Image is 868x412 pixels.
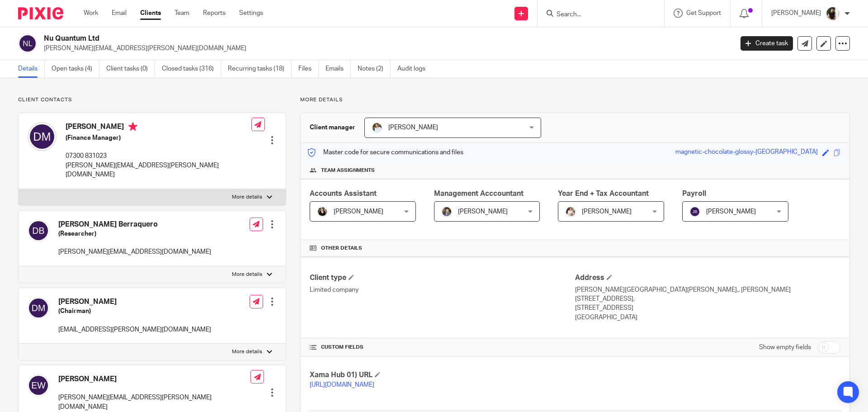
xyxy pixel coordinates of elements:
a: Files [298,60,319,78]
a: Audit logs [397,60,432,78]
h2: Nu Quantum Ltd [44,34,590,43]
h5: (Chairman) [58,307,211,316]
p: [STREET_ADDRESS] [575,303,840,313]
span: [PERSON_NAME] [582,208,632,215]
h4: CUSTOM FIELDS [310,344,575,351]
a: Notes (2) [358,60,391,78]
a: Team [175,9,189,18]
a: Closed tasks (316) [162,60,221,78]
span: Accounts Assistant [310,190,377,197]
a: Settings [239,9,263,18]
div: magnetic-chocolate-glossy-[GEOGRAPHIC_DATA] [675,147,818,158]
p: 07300 831023 [66,152,251,161]
span: Other details [321,245,362,252]
span: Management Acccountant [434,190,524,197]
h4: Client type [310,273,575,283]
input: Search [556,11,637,19]
img: svg%3E [28,122,57,151]
i: Primary [128,122,137,131]
p: Master code for secure communications and files [307,148,463,157]
p: [PERSON_NAME][GEOGRAPHIC_DATA][PERSON_NAME],, [PERSON_NAME][STREET_ADDRESS], [575,285,840,304]
p: [EMAIL_ADDRESS][PERSON_NAME][DOMAIN_NAME] [58,325,211,334]
h4: [PERSON_NAME] [58,374,250,384]
h5: (Researcher) [58,229,211,238]
a: Reports [203,9,226,18]
a: Email [112,9,127,18]
p: More details [300,96,850,104]
p: More details [232,194,262,201]
h3: Client manager [310,123,355,132]
img: 1530183611242%20(1).jpg [441,206,452,217]
p: [PERSON_NAME][EMAIL_ADDRESS][PERSON_NAME][DOMAIN_NAME] [66,161,251,180]
a: [URL][DOMAIN_NAME] [310,382,374,388]
label: Show empty fields [759,343,811,352]
a: Work [84,9,98,18]
img: svg%3E [689,206,700,217]
span: Year End + Tax Accountant [558,190,649,197]
a: Clients [140,9,161,18]
span: [PERSON_NAME] [388,124,438,131]
img: Janice%20Tang.jpeg [826,6,840,21]
p: More details [232,271,262,278]
span: [PERSON_NAME] [334,208,383,215]
a: Recurring tasks (18) [228,60,292,78]
a: Open tasks (4) [52,60,99,78]
img: sarah-royle.jpg [372,122,382,133]
a: Create task [741,36,793,51]
span: Payroll [682,190,706,197]
span: Team assignments [321,167,375,174]
a: Client tasks (0) [106,60,155,78]
a: Details [18,60,45,78]
p: Limited company [310,285,575,294]
span: [PERSON_NAME] [706,208,756,215]
a: Emails [325,60,351,78]
h4: [PERSON_NAME] Berraquero [58,220,211,229]
img: svg%3E [28,297,49,319]
span: Get Support [686,10,721,16]
img: Kayleigh%20Henson.jpeg [565,206,576,217]
p: Client contacts [18,96,286,104]
h4: Address [575,273,840,283]
img: Helen%20Campbell.jpeg [317,206,328,217]
img: svg%3E [18,34,37,53]
h4: Xama Hub 01) URL [310,370,575,380]
p: [PERSON_NAME][EMAIL_ADDRESS][PERSON_NAME][DOMAIN_NAME] [44,44,727,53]
h4: [PERSON_NAME] [58,297,211,307]
img: svg%3E [28,220,49,242]
p: More details [232,348,262,355]
p: [PERSON_NAME][EMAIL_ADDRESS][PERSON_NAME][DOMAIN_NAME] [58,393,250,412]
img: svg%3E [28,374,49,396]
span: [PERSON_NAME] [458,208,508,215]
p: [GEOGRAPHIC_DATA] [575,313,840,322]
p: [PERSON_NAME] [771,9,821,18]
h4: [PERSON_NAME] [66,122,251,133]
img: Pixie [18,7,63,19]
h5: (Finance Manager) [66,133,251,142]
p: [PERSON_NAME][EMAIL_ADDRESS][DOMAIN_NAME] [58,247,211,256]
